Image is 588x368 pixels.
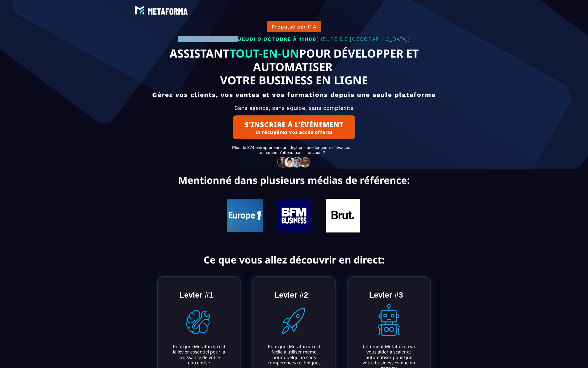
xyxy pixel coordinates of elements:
img: 7855a750c2a90cff45b22efec585ac75_9C77A67D-99AA-47C6-92F1-D3122C73E2E3.png [274,302,313,341]
img: 32586e8465b4242308ef789b458fc82f_community-people.png [276,156,313,168]
text: Mentionné dans plusieurs médias de référence: [8,174,580,187]
text: Pourquoi Metaforma est facile à utiliser même pour quelqu’un sans compétences techniques [266,343,322,367]
b: Gérez vos clients, vos ventes et vos formations depuis une seule plateforme [152,91,436,99]
text: Plus de 374 entrepreneurs ont déjà pris une longueur d’avance. Le marché n’attend pas — et vous ? [118,144,465,156]
text: Pourquoi Metaforma est le levier essentiel pour la croissance de votre entreprise [171,343,227,367]
img: 1d3fc4a091ef8b41c79d0fb4c4bd3f35_D0A26184-220D-4C06-96EB-B2CDB567F1BB.png [180,302,219,341]
span: JEUDI 9 OCTOBRE À 11H00 [238,36,316,42]
text: ASSISTANT POUR DÉVELOPPER ET AUTOMATISER VOTRE BUSINESS EN LIGNE [149,45,439,88]
text: Levier #1 [178,289,215,301]
button: S’INSCRIRE À L’ÉVÈNEMENTEt récupérez vos accès offerts [233,115,355,139]
text: Levier #2 [273,289,310,301]
img: e6894688e7183536f91f6cf1769eef69_LOGO_BLANC.png [134,4,189,16]
p: DÉMO EN DIRECT CE (HEURE DE [GEOGRAPHIC_DATA]) [124,35,465,44]
img: b7f71f5504ea002da3ba733e1ad0b0f6_119.jpg [277,199,311,232]
text: Levier #3 [368,289,404,301]
img: 704b97603b3d89ec847c04719d9c8fae_221.jpg [326,199,360,232]
img: 0554b7621dbcc23f00e47a6d4a67910b_Capture_d%E2%80%99e%CC%81cran_2025-06-07_a%CC%80_08.10.48.png [227,199,263,232]
button: Propulsé par l'IA [267,21,321,32]
h2: Sans agence, sans équipe, sans complexité [124,102,465,114]
text: Ce que vous allez découvrir en direct: [8,253,580,268]
img: d4a267b17fc6e0ef114dc0b8481fbdda_E2C8B7EC-D681-4D32-9C9E-9B9A6C7BD6DF.png [369,302,408,341]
